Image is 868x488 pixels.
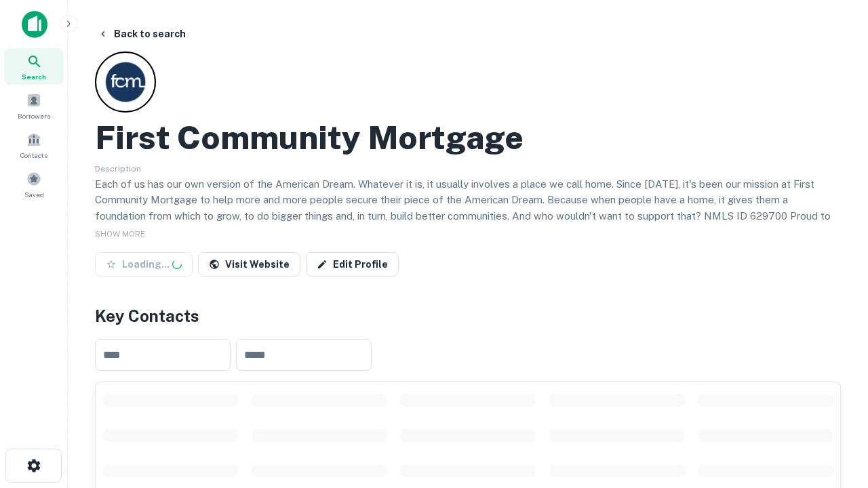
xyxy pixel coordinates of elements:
span: SHOW MORE [95,229,145,239]
a: Saved [4,166,64,203]
span: Contacts [20,150,47,161]
a: Search [4,48,64,85]
span: Search [22,71,46,82]
span: Borrowers [18,110,50,121]
a: Borrowers [4,87,64,124]
button: Back to search [92,22,191,46]
h4: Key Contacts [95,304,841,328]
p: Each of us has our own version of the American Dream. Whatever it is, it usually involves a place... [95,176,841,240]
a: Visit Website [198,252,300,277]
iframe: Chat Widget [800,336,868,401]
span: Description [95,164,141,174]
h2: First Community Mortgage [95,118,524,157]
a: Edit Profile [306,252,399,277]
a: Contacts [4,127,64,163]
span: Saved [24,189,44,200]
img: capitalize-icon.png [22,11,47,38]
